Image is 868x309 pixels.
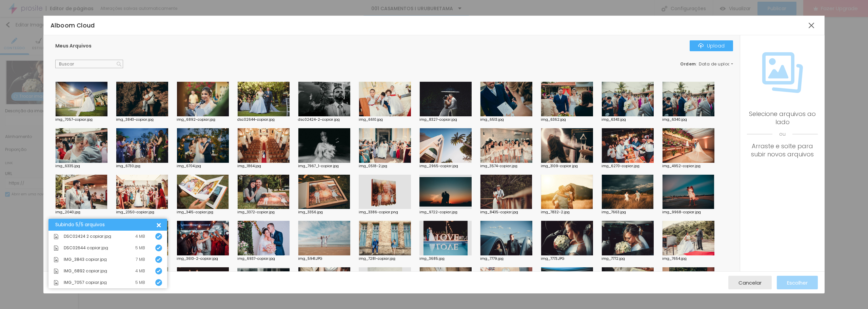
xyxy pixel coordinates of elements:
div: img_6270-copiar.jpg [601,165,654,168]
div: img_7967_1-copiar.jpg [298,165,350,168]
div: img_2040.jpg [55,211,107,214]
div: img_3356.jpg [298,211,350,214]
div: img_3109-copiar.jpg [541,165,593,168]
div: img_6937-copiar.jpg [237,257,290,260]
div: img_3574-copiar.jpg [480,165,532,168]
div: img_3843-copiar.jpg [116,118,168,121]
img: Icone [54,269,59,274]
div: 5 MB [135,281,145,285]
div: img_7057-copiar.jpg [55,118,107,121]
div: img_8435-copiar.jpg [480,211,532,214]
div: img_9968-copiar.jpg [662,211,714,214]
span: IMG_7057 copiar.jpg [64,281,107,285]
img: Icone [117,62,121,66]
div: img_3386-copiar.png [359,211,411,214]
div: img_6610.jpg [359,118,411,121]
img: Icone [54,246,59,251]
div: img_6362.jpg [541,118,593,121]
img: Icone [698,43,704,49]
button: Escolher [777,276,818,289]
button: Cancelar [728,276,772,289]
span: ou [747,126,818,142]
input: Buscar [55,60,123,69]
div: img_7654.jpg [662,257,714,260]
div: Subindo 5/5 arquivos [55,222,155,227]
div: img_4952-copiar.jpg [662,165,714,168]
div: img_8327-copiar.jpg [419,118,472,121]
span: IMG_3843 copiar.jpg [64,257,107,262]
div: img_6335.jpg [55,165,107,168]
span: DSC02424 2 copiar.jpg [64,234,111,238]
span: Cancelar [738,280,762,286]
span: DSC02644 copiar.jpg [64,246,108,250]
div: dsc02424-2-copiar.jpg [298,118,350,121]
img: Icone [157,269,161,273]
img: Icone [157,234,161,238]
div: img_2350-copiar.jpg [116,211,168,214]
span: Data de upload [699,62,734,66]
img: Icone [54,257,59,262]
img: Icone [54,234,59,239]
span: IMG_6892 copiar.jpg [64,269,107,273]
div: img_3415-copiar.jpg [177,211,229,214]
img: Icone [157,246,161,250]
img: Icone [157,281,161,285]
button: IconeUpload [690,40,733,51]
div: img_7779.jpg [480,257,532,260]
div: 5 MB [135,246,145,250]
div: img_6513.jpg [480,118,532,121]
span: Meus Arquivos [55,42,92,49]
div: 7 MB [136,257,145,262]
img: Icone [54,280,59,285]
div: img_2965-copiar.jpg [419,165,472,168]
img: Icone [762,52,803,93]
div: img_7772.jpg [601,257,654,260]
div: 4 MB [135,269,145,273]
div: img_3372-copiar.jpg [237,211,290,214]
div: img_3685.jpg [419,257,472,260]
div: img_5941.JPG [298,257,350,260]
div: img_6730.jpg [116,165,168,168]
div: img_6340.jpg [662,118,714,121]
div: img_7832-2.jpg [541,211,593,214]
div: Selecione arquivos ao lado Arraste e solte para subir novos arquivos [747,110,818,158]
span: Escolher [787,280,808,286]
div: img_7663.jpg [601,211,654,214]
div: img_3610-2-copiar.jpg [177,257,229,260]
div: img_7281-copiar.jpg [359,257,411,260]
div: img_9722-copiar.jpg [419,211,472,214]
div: img_6892-copiar.jpg [177,118,229,121]
div: img_7773.JPG [541,257,593,260]
span: Ordem [680,61,696,67]
div: img_1864.jpg [237,165,290,168]
div: dsc02644-copiar.jpg [237,118,290,121]
img: Icone [157,257,161,262]
div: : [680,62,733,66]
div: 4 MB [135,234,145,238]
div: Upload [698,43,725,49]
div: img_6343.jpg [601,118,654,121]
span: Alboom Cloud [51,21,95,30]
div: img_0518-2.jpg [359,165,411,168]
div: img_6704.jpg [177,165,229,168]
